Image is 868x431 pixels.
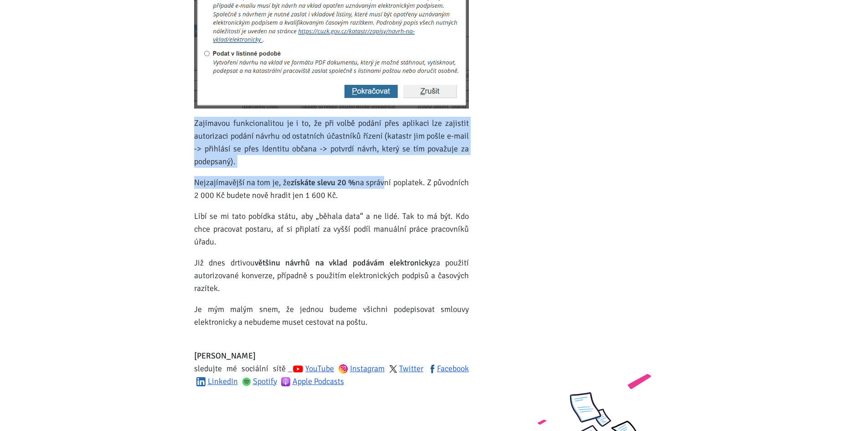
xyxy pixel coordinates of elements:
[255,258,432,268] strong: většinu návrhů na vklad podávám elektronicky
[288,363,334,374] a: YouTube
[281,377,290,386] img: apple-podcasts.png
[428,364,437,374] img: fb.svg
[194,256,469,295] p: Již dnes drtivou za použití autorizované konverze, případně s použitím elektronických podpisů a č...
[339,363,385,374] a: Instagram
[389,363,424,374] a: Twitter
[194,117,469,168] p: Zajímavou funkcionalitou je i to, že při volbě podání přes aplikaci lze zajistit autorizaci podán...
[194,349,469,388] p: sledujte mé sociální sítě
[196,376,238,386] a: LinkedIn
[428,363,469,374] a: Facebook
[281,376,344,386] a: Apple Podcasts
[291,177,356,187] strong: získáte slevu 20 %
[242,376,277,386] a: Spotify
[194,176,469,202] p: Nejzajímavější na tom je, že na správní poplatek. Z původních 2 000 Kč budete nově hradit jen 1 6...
[194,351,256,361] strong: [PERSON_NAME]
[196,377,205,386] img: linkedin.svg
[339,364,348,374] img: ig.svg
[389,365,397,373] img: twitter.svg
[242,377,251,386] img: spotify.png
[194,303,469,328] p: Je mým malým snem, že jednou budeme všichni podepisovat smlouvy elektronicky a nebudeme muset ces...
[293,363,303,374] img: youtube.svg
[194,210,469,248] p: Líbí se mi tato pobídka státu, aby „běhala data“ a ne lidé. Tak to má být. Kdo chce pracovat post...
